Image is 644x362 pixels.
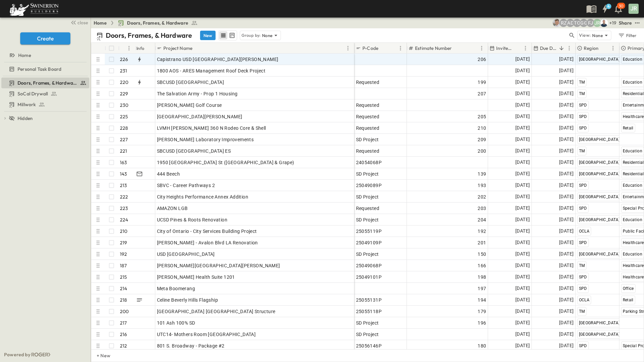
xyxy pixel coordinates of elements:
div: Alyssa De Robertis (aderoberti@swinerton.com) [566,19,574,27]
span: TM [579,309,585,314]
span: Healthcare [623,240,644,245]
h6: 4 [607,4,610,9]
span: The Salvation Army - Prop 1 Housing [157,90,238,97]
p: Region [584,45,599,52]
span: Requested [356,125,380,131]
span: Doors, Frames, & Hardware [127,20,188,26]
span: SPD [579,114,587,119]
span: 205 [478,113,486,120]
button: Menu [609,44,617,52]
span: Capistrano USD [GEOGRAPHIC_DATA][PERSON_NAME] [157,56,279,63]
span: 25049089P [356,182,382,189]
button: 4 [598,3,612,15]
span: [DATE] [559,90,574,97]
p: 163 [120,159,127,166]
span: Requested [356,102,380,109]
span: Education [623,149,643,153]
div: Millworktest [1,99,89,110]
span: 139 [478,171,486,177]
button: Sort [121,44,128,52]
span: [DATE] [559,273,574,281]
button: Menu [396,44,405,52]
span: [DATE] [515,307,530,315]
span: SD Project [356,320,379,326]
p: Group by: [241,32,261,39]
p: 220 [120,79,129,86]
div: Info [136,39,144,58]
span: UCSD Pines & Roots Renovation [157,216,228,223]
span: [DATE] [559,239,574,246]
p: None [262,32,273,39]
span: 201 [478,239,486,246]
span: 166 [478,262,486,269]
span: [PERSON_NAME][GEOGRAPHIC_DATA][PERSON_NAME] [157,262,280,269]
div: SoCal Drywalltest [1,88,89,99]
p: 228 [120,125,128,131]
span: SBCUSD [GEOGRAPHIC_DATA] [157,79,224,86]
span: [GEOGRAPHIC_DATA] [579,160,620,165]
span: [DATE] [515,250,530,258]
span: [DATE] [559,170,574,178]
span: [GEOGRAPHIC_DATA] [579,217,620,222]
span: 196 [478,320,486,326]
span: Healthcare [623,114,644,119]
button: Menu [565,44,573,52]
span: [DATE] [559,113,574,120]
button: Menu [125,44,133,52]
p: 214 [120,285,127,292]
p: 229 [120,90,128,97]
button: New [200,31,216,40]
p: Doors, Frames, & Hardware [106,31,192,40]
span: [DATE] [515,239,530,246]
span: SBVC - Career Pathways 2 [157,182,215,189]
span: Education [623,183,643,188]
p: 143 [120,171,127,177]
p: 218 [120,297,127,303]
span: [GEOGRAPHIC_DATA][PERSON_NAME] [157,113,243,120]
span: [DATE] [515,181,530,189]
span: [PERSON_NAME] Laboratory Improvements [157,136,254,143]
span: SBCUSD [GEOGRAPHIC_DATA] ES [157,148,231,154]
span: 203 [478,205,486,212]
span: 24054068P [356,159,382,166]
p: 224 [120,216,128,223]
span: Requested [356,79,380,86]
img: 6c363589ada0b36f064d841b69d3a419a338230e66bb0a533688fa5cc3e9e735.png [8,2,60,16]
span: [DATE] [515,124,530,132]
span: [DATE] [559,78,574,86]
span: [DATE] [559,262,574,269]
p: 221 [120,148,127,154]
span: [DATE] [559,319,574,327]
span: [DATE] [559,216,574,223]
span: Hidden [18,115,33,122]
span: Residential [623,91,644,96]
span: [DATE] [515,90,530,97]
span: [DATE] [515,170,530,178]
div: Francisco J. Sanchez (frsanchez@swinerton.com) [586,19,594,27]
span: SPD [579,126,587,130]
span: [DATE] [515,227,530,235]
span: City of Ontario - City Services Building Project [157,228,257,235]
span: 25049068P [356,262,382,269]
span: [GEOGRAPHIC_DATA] [GEOGRAPHIC_DATA] Structure [157,308,276,315]
span: [DATE] [559,296,574,304]
p: 187 [120,262,127,269]
span: Meta Boomerang [157,285,195,292]
span: TM [579,91,585,96]
span: [DATE] [559,193,574,201]
span: 25055119P [356,228,382,235]
p: 212 [120,342,127,349]
span: [DATE] [515,284,530,292]
button: Create [20,32,70,44]
span: [DATE] [515,193,530,201]
span: SPD [579,275,587,279]
div: Joshua Russell (joshua.russell@swinerton.com) [593,19,601,27]
p: 200 [120,308,129,315]
span: [DATE] [559,67,574,74]
p: 230 [120,102,129,109]
span: 198 [478,274,486,280]
span: SD Project [356,193,379,200]
span: [DATE] [559,284,574,292]
span: [PERSON_NAME] Health Suite 1201 [157,274,235,280]
span: [GEOGRAPHIC_DATA] [579,332,620,337]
